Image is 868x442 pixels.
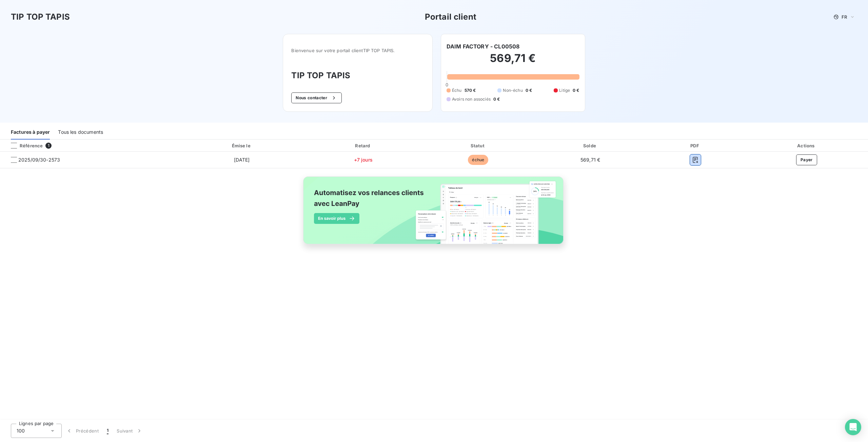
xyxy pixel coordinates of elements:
[468,155,488,165] span: échue
[113,424,147,438] button: Suivant
[503,87,522,93] span: Non-échu
[559,87,570,93] span: Litige
[842,14,847,20] span: FR
[11,11,70,23] h3: TIP TOP TAPIS
[107,427,108,434] span: 1
[180,142,304,149] div: Émise le
[845,419,861,435] div: Open Intercom Messenger
[291,48,424,53] span: Bienvenue sur votre portail client TIP TOP TAPIS .
[291,92,341,103] button: Nous contacter
[796,154,817,165] button: Payer
[446,82,448,87] span: 0
[103,424,113,438] button: 1
[452,87,462,93] span: Échu
[447,51,579,72] h2: 569,71 €
[493,96,500,102] span: 0 €
[291,69,424,82] h3: TIP TOP TAPIS
[45,143,52,149] span: 1
[5,143,43,149] div: Référence
[747,142,867,149] div: Actions
[297,172,571,256] img: banner
[17,427,25,434] span: 100
[11,125,50,140] div: Factures à payer
[536,142,644,149] div: Solde
[465,87,476,93] span: 570 €
[58,125,103,140] div: Tous les documents
[307,142,420,149] div: Retard
[452,96,491,102] span: Avoirs non associés
[18,156,60,163] span: 2025/09/30-2573
[425,11,476,23] h3: Portail client
[354,157,373,163] span: +7 jours
[234,157,250,163] span: [DATE]
[647,142,744,149] div: PDF
[580,157,600,163] span: 569,71 €
[447,42,519,50] h6: DAIM FACTORY - CL00508
[423,142,534,149] div: Statut
[573,87,579,93] span: 0 €
[526,87,532,93] span: 0 €
[62,424,103,438] button: Précédent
